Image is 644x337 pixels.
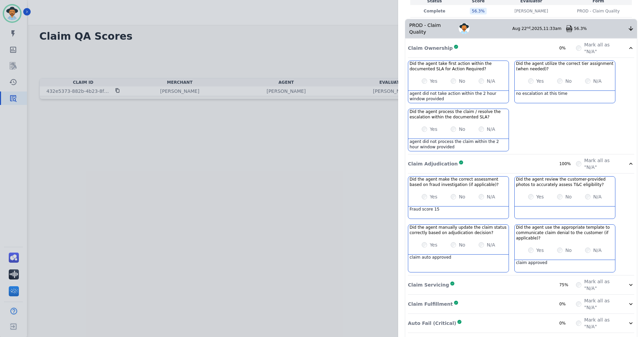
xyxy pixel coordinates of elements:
label: Yes [536,78,544,84]
div: no escalation at this time [515,91,615,103]
p: Claim Adjudication [408,160,458,167]
p: [PERSON_NAME] [514,8,548,14]
div: claim auto approved [408,255,509,267]
h3: Did the agent make the correct assessment based on fraud investigation (if applicable)? [410,177,507,187]
p: Claim Servicing [408,282,449,288]
div: 75% [559,282,576,288]
label: N/A [487,126,495,133]
label: No [565,193,572,200]
label: Yes [536,193,544,200]
div: 56.3 % [470,8,487,14]
label: Mark all as "N/A" [584,316,619,330]
span: PROD - Claim Quality [577,8,620,14]
div: agent did not take action within the 2 hour window provided [408,91,509,103]
label: No [459,78,465,84]
div: 0% [559,45,576,51]
h3: Did the agent review the customer-provided photos to accurately assess T&C eligibility? [516,177,614,187]
label: N/A [487,241,495,248]
label: Mark all as "N/A" [584,278,619,292]
label: No [459,193,465,200]
label: Mark all as "N/A" [584,41,619,55]
label: No [565,247,572,254]
div: Aug 22 , 2025 , [512,26,566,31]
div: agent did not process the claim within the 2 hour window provided [408,139,509,151]
h3: Did the agent use the appropriate template to communicate claim denial to the customer (if applic... [516,225,614,241]
p: Auto Fail (Critical) [408,320,456,327]
div: 0% [559,321,576,326]
label: N/A [593,247,602,254]
p: Claim Ownership [408,45,453,51]
label: Yes [430,193,438,200]
p: Claim Fulfillment [408,301,453,307]
label: N/A [593,193,602,200]
p: Complete [412,8,457,14]
label: N/A [487,78,495,84]
div: 56.3% [574,26,627,31]
label: N/A [487,193,495,200]
label: No [459,126,465,133]
div: PROD - Claim Quality [405,19,459,38]
div: 0% [559,301,576,307]
label: Yes [536,247,544,254]
label: N/A [593,78,602,84]
span: 11:33am [543,26,561,31]
div: Fraud score 15 [408,207,509,219]
label: Mark all as "N/A" [584,157,619,171]
label: Yes [430,126,438,133]
div: 100% [559,161,576,166]
h3: Did the agent manually update the claim status correctly based on adjudication decision? [410,225,507,235]
h3: Did the agent process the claim / resolve the escalation within the documented SLA? [410,109,507,120]
label: Mark all as "N/A" [584,297,619,311]
img: Avatar [459,23,470,34]
div: claim approved [515,260,615,272]
label: No [459,241,465,248]
label: Yes [430,78,438,84]
sup: nd [527,26,530,29]
h3: Did the agent utilize the correct tier assignment (when needed)? [516,61,614,72]
label: Yes [430,241,438,248]
label: No [565,78,572,84]
h3: Did the agent take first action within the documented SLA for Action Required? [410,61,507,72]
img: qa-pdf.svg [566,25,573,32]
